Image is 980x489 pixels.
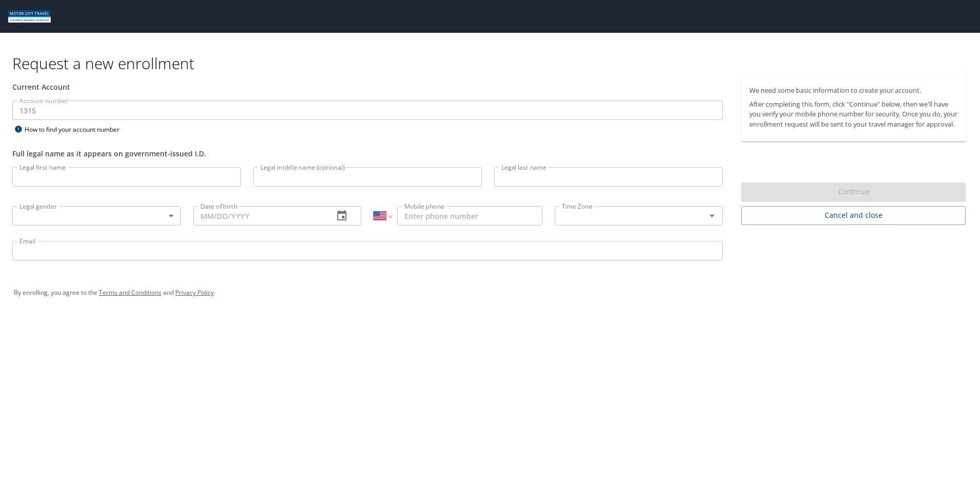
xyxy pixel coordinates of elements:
div: ​ [12,206,181,226]
div: How to find your account number [12,123,140,136]
p: After completing this form, click "Continue" below, then we'll have you verify your mobile phone ... [749,99,957,129]
a: Privacy Policy [175,288,214,297]
button: Open [705,209,719,223]
input: MM/DD/YYYY [193,206,326,226]
img: Motor City logo [8,10,51,23]
div: Current Account [12,81,723,92]
button: Cancel and close [741,206,966,225]
div: Full legal name as it appears on government-issued I.D. [12,148,723,159]
div: By enrolling, you agree to the and . [14,280,966,305]
h1: Request a new enrollment [12,53,974,73]
input: Enter phone number [397,206,542,226]
a: Terms and Conditions [99,288,161,297]
span: Cancel and close [749,209,957,222]
p: We need some basic information to create your account. [749,86,957,95]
